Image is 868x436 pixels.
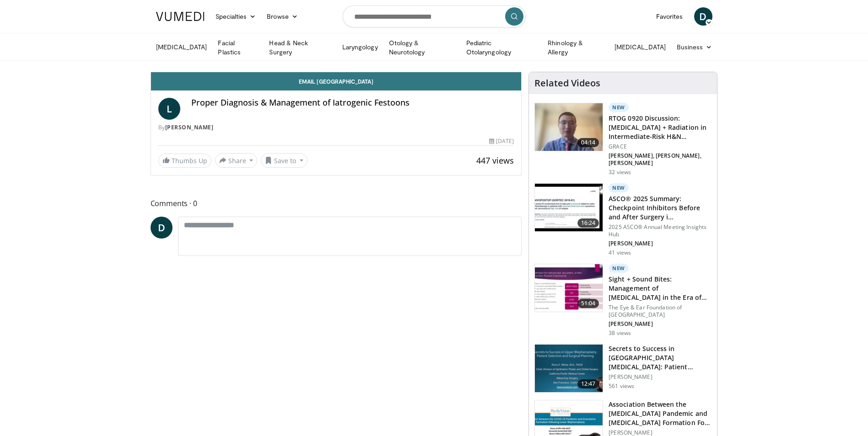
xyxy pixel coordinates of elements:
a: [MEDICAL_DATA] [151,38,213,56]
img: 432a861a-bd9d-4885-bda1-585710caca22.png.150x105_q85_crop-smart_upscale.png [535,345,603,392]
a: Rhinology & Allergy [542,38,609,57]
img: 8bea4cff-b600-4be7-82a7-01e969b6860e.150x105_q85_crop-smart_upscale.jpg [535,264,603,312]
p: New [609,264,629,273]
img: VuMedi Logo [156,12,205,21]
p: GRACE [609,143,712,150]
p: [PERSON_NAME] [609,320,712,328]
a: Laryngology [337,38,383,56]
p: New [609,183,629,192]
button: Save to [261,153,307,168]
span: 447 views [476,155,514,166]
p: [PERSON_NAME] [609,373,712,381]
h3: Sight + Sound Bites: Management of [MEDICAL_DATA] in the Era of Targ… [609,275,712,302]
a: Facial Plastics [212,38,264,57]
h4: Proper Diagnosis & Management of Iatrogenic Festoons [191,98,514,108]
a: 04:14 New RTOG 0920 Discussion: [MEDICAL_DATA] + Radiation in Intermediate-Risk H&N… GRACE [PERSO... [534,103,712,176]
p: 561 views [609,383,634,390]
h4: Related Videos [534,78,600,89]
a: D [151,217,173,239]
span: 04:14 [577,138,599,147]
a: L [158,98,180,120]
button: Share [215,153,258,168]
a: Head & Neck Surgery [264,38,336,57]
span: 12:47 [577,379,599,388]
p: 2025 ASCO® Annual Meeting Insights Hub [609,223,712,238]
span: 16:24 [577,218,599,228]
a: Email [GEOGRAPHIC_DATA] [151,72,522,90]
div: [DATE] [489,137,514,145]
a: 12:47 Secrets to Success in [GEOGRAPHIC_DATA][MEDICAL_DATA]: Patient Selection and Su… [PERSON_NA... [534,344,712,393]
p: The Eye & Ear Foundation of [GEOGRAPHIC_DATA] [609,304,712,319]
p: 38 views [609,330,631,337]
h3: Association Between the [MEDICAL_DATA] Pandemic and [MEDICAL_DATA] Formation Fo… [609,400,712,427]
span: 51:04 [577,299,599,308]
h3: ASCO® 2025 Summary: Checkpoint Inhibitors Before and After Surgery i… [609,194,712,222]
p: 41 views [609,249,631,256]
h3: Secrets to Success in [GEOGRAPHIC_DATA][MEDICAL_DATA]: Patient Selection and Su… [609,344,712,372]
a: D [694,7,712,26]
a: [MEDICAL_DATA] [609,38,671,56]
a: Otology & Neurotology [383,38,461,57]
a: [PERSON_NAME] [165,123,214,131]
p: New [609,103,629,112]
a: Specialties [210,7,262,26]
a: Thumbs Up [158,154,211,168]
img: 006fd91f-89fb-445a-a939-ffe898e241ab.150x105_q85_crop-smart_upscale.jpg [535,103,603,151]
input: Search topics, interventions [343,5,526,27]
a: Favorites [651,7,689,26]
span: Comments 0 [151,197,522,209]
a: Business [671,38,718,56]
p: 32 views [609,169,631,176]
h3: RTOG 0920 Discussion: [MEDICAL_DATA] + Radiation in Intermediate-Risk H&N… [609,114,712,141]
a: 16:24 New ASCO® 2025 Summary: Checkpoint Inhibitors Before and After Surgery i… 2025 ASCO® Annual... [534,183,712,256]
p: [PERSON_NAME] [609,240,712,247]
img: a81f5811-1ccf-4ee7-8ec2-23477a0c750b.150x105_q85_crop-smart_upscale.jpg [535,184,603,231]
p: [PERSON_NAME], [PERSON_NAME], [PERSON_NAME] [609,152,712,167]
a: Browse [261,7,303,26]
a: 51:04 New Sight + Sound Bites: Management of [MEDICAL_DATA] in the Era of Targ… The Eye & Ear Fou... [534,264,712,337]
a: Pediatric Otolaryngology [461,38,542,57]
div: By [158,123,514,132]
